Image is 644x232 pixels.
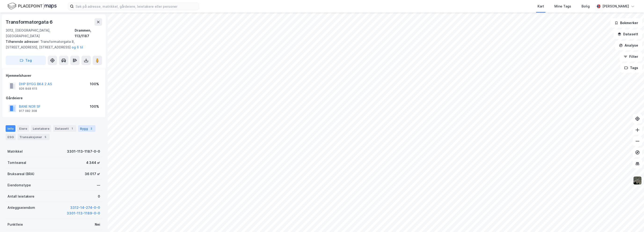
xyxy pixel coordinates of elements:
div: Tomteareal [7,160,26,166]
span: Tilhørende adresser: [6,40,40,44]
button: Tags [620,63,642,73]
img: logo.f888ab2527a4732fd821a326f86c7f29.svg [7,2,57,10]
div: Punktleie [7,222,23,227]
div: 926 848 615 [19,87,37,91]
div: ESG [6,134,16,140]
div: Bolig [582,4,590,9]
div: Antall leietakere [7,194,34,199]
div: Hjemmelshaver [6,73,102,78]
div: 1 [70,126,74,131]
div: 4 344 ㎡ [86,160,100,166]
div: Eiere [17,125,29,132]
button: 3301-113-1189-0-0 [67,210,100,216]
div: Kart [538,4,544,9]
div: [PERSON_NAME] [602,4,629,9]
div: 100% [90,104,99,109]
div: 3012, [GEOGRAPHIC_DATA], [GEOGRAPHIC_DATA] [6,28,75,39]
button: Filter [620,52,642,61]
div: Nei [95,222,100,227]
div: Anleggseiendom [7,205,35,210]
div: — [97,182,100,188]
div: Bruksareal (BRA) [7,171,34,177]
button: Datasett [614,29,642,39]
div: 3301-113-1187-0-0 [67,149,100,154]
div: Eiendomstype [7,182,31,188]
div: Gårdeiere [6,95,102,101]
div: Bygg [78,125,95,132]
img: 9k= [633,176,642,185]
button: 3312-14-274-0-0 [70,205,100,210]
div: Matrikkel [7,149,23,154]
div: Kontrollprogram for chat [621,210,644,232]
div: 2 [89,126,94,131]
div: Mine Tags [554,4,571,9]
div: 917 082 308 [19,109,37,113]
div: 5 [43,135,48,139]
div: Info [6,125,15,132]
button: Bokmerker [611,18,642,28]
div: Transformatorgata 8, [STREET_ADDRESS], [STREET_ADDRESS] [6,39,98,50]
div: 100% [90,81,99,87]
iframe: Chat Widget [621,210,644,232]
div: 36 017 ㎡ [85,171,100,177]
button: Tag [6,56,46,65]
div: Transformatorgata 6 [6,18,54,26]
button: Analyse [615,41,642,50]
div: Leietakere [31,125,51,132]
div: Transaksjoner [18,134,50,140]
div: 0 [98,194,100,199]
div: Drammen, 113/1187 [75,28,102,39]
div: Datasett [53,125,76,132]
input: Søk på adresse, matrikkel, gårdeiere, leietakere eller personer [74,3,199,10]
